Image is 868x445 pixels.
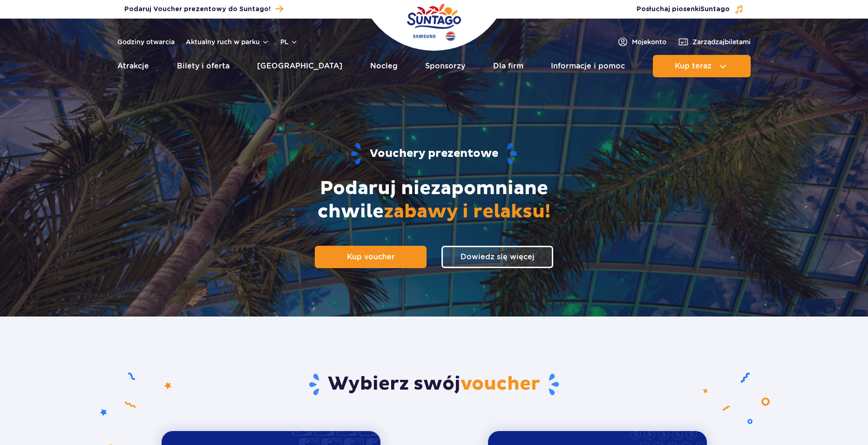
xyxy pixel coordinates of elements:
[257,55,342,77] a: [GEOGRAPHIC_DATA]
[177,55,230,77] a: Bilety i oferta
[162,372,707,397] h2: Wybierz swój
[315,246,427,268] a: Kup voucher
[675,62,712,70] span: Kup teraz
[617,36,666,47] a: Mojekonto
[370,55,398,77] a: Nocleg
[632,37,666,47] span: Moje konto
[186,38,269,46] button: Aktualny ruch w parku
[347,252,395,261] span: Kup voucher
[692,37,751,47] span: Zarządzaj biletami
[461,372,540,396] span: voucher
[124,5,271,14] span: Podaruj Voucher prezentowy do Suntago!
[425,55,465,77] a: Sponsorzy
[493,55,523,77] a: Dla firm
[637,5,744,14] button: Posłuchaj piosenkiSuntago
[384,200,550,223] span: zabawy i relaksu!
[124,3,283,15] a: Podaruj Voucher prezentowy do Suntago!
[117,55,149,77] a: Atrakcje
[280,37,298,47] button: pl
[271,177,597,223] h2: Podaruj niezapomniane chwile
[678,36,751,47] a: Zarządzajbiletami
[441,246,553,268] a: Dowiedz się więcej
[653,55,751,77] button: Kup teraz
[637,5,730,14] span: Posłuchaj piosenki
[135,142,733,166] h1: Vouchery prezentowe
[461,252,535,261] span: Dowiedz się więcej
[551,55,625,77] a: Informacje i pomoc
[117,37,175,47] a: Godziny otwarcia
[700,6,730,13] span: Suntago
